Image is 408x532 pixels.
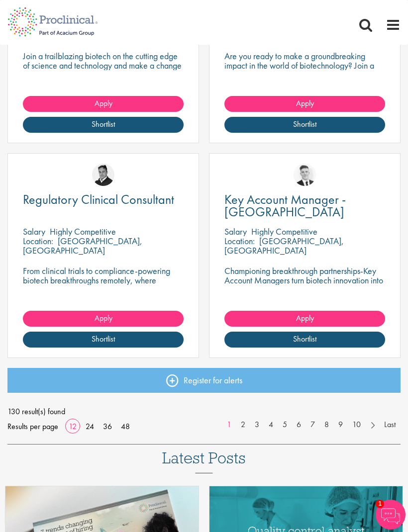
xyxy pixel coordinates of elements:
[23,226,45,237] span: Salary
[95,313,112,323] span: Apply
[224,117,385,133] a: Shortlist
[50,226,116,237] p: Highly Competitive
[250,419,264,431] a: 3
[319,419,334,431] a: 8
[294,164,316,186] img: Nicolas Daniel
[296,98,314,108] span: Apply
[251,226,317,237] p: Highly Competitive
[162,449,246,473] h3: Latest Posts
[224,332,385,348] a: Shortlist
[224,235,344,256] p: [GEOGRAPHIC_DATA], [GEOGRAPHIC_DATA]
[23,266,184,294] p: From clinical trials to compliance-powering biotech breakthroughs remotely, where precision meets...
[224,96,385,112] a: Apply
[100,421,115,432] a: 36
[236,419,250,431] a: 2
[23,235,142,256] p: [GEOGRAPHIC_DATA], [GEOGRAPHIC_DATA]
[92,164,114,186] img: Peter Duvall
[376,500,384,508] span: 1
[82,421,98,432] a: 24
[23,235,53,247] span: Location:
[306,419,320,431] a: 7
[117,421,133,432] a: 48
[23,332,184,348] a: Shortlist
[376,500,406,530] img: Chatbot
[224,311,385,327] a: Apply
[222,419,236,431] a: 1
[23,193,184,206] a: Regulatory Clinical Consultant
[224,51,385,89] p: Are you ready to make a groundbreaking impact in the world of biotechnology? Join a growing compa...
[65,421,80,432] a: 12
[95,98,112,108] span: Apply
[264,419,278,431] a: 4
[292,419,306,431] a: 6
[379,419,401,431] a: Last
[347,419,366,431] a: 10
[224,193,385,218] a: Key Account Manager - [GEOGRAPHIC_DATA]
[224,235,255,247] span: Location:
[7,404,401,419] span: 130 result(s) found
[23,191,174,208] span: Regulatory Clinical Consultant
[224,226,247,237] span: Salary
[278,419,292,431] a: 5
[224,191,346,220] span: Key Account Manager - [GEOGRAPHIC_DATA]
[7,368,401,393] a: Register for alerts
[23,311,184,327] a: Apply
[7,419,58,434] span: Results per page
[224,266,385,294] p: Championing breakthrough partnerships-Key Account Managers turn biotech innovation into lasting c...
[23,117,184,133] a: Shortlist
[296,313,314,323] span: Apply
[23,96,184,112] a: Apply
[333,419,348,431] a: 9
